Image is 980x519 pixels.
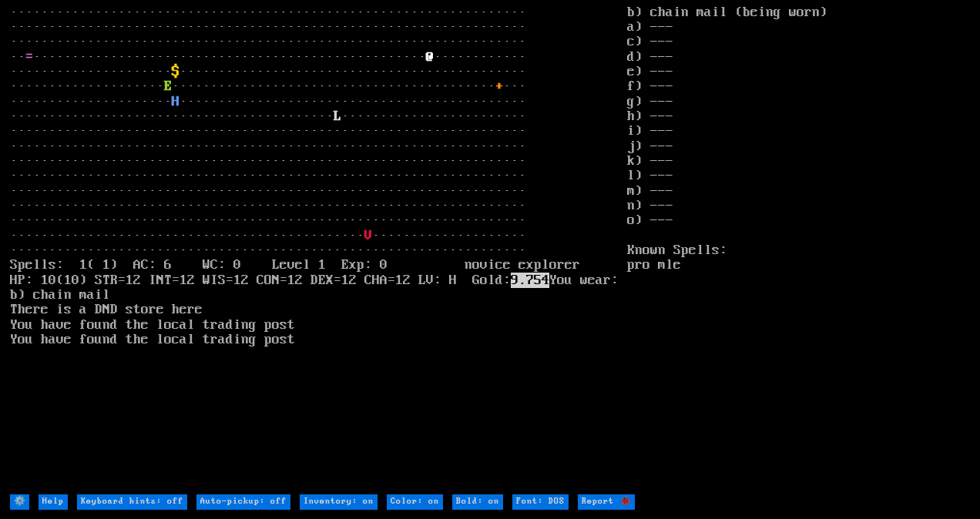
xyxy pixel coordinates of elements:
[511,273,549,288] mark: 9.754
[172,94,180,109] font: H
[164,79,172,94] font: E
[495,79,503,94] font: +
[426,49,434,65] font: @
[77,494,187,509] input: Keyboard hints: off
[10,5,627,494] larn: ··································································· ·····························...
[10,494,29,509] input: ⚙️
[578,494,635,509] input: Report 🐞
[39,494,68,509] input: Help
[172,64,180,79] font: $
[25,49,33,65] font: =
[300,494,378,509] input: Inventory: on
[627,5,970,494] stats: b) chain mail (being worn) a) --- c) --- d) --- e) --- f) --- g) --- h) --- i) --- j) --- k) --- ...
[334,109,341,124] font: L
[387,494,443,509] input: Color: on
[512,494,569,509] input: Font: DOS
[196,494,290,509] input: Auto-pickup: off
[364,228,372,243] font: V
[452,494,503,509] input: Bold: on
